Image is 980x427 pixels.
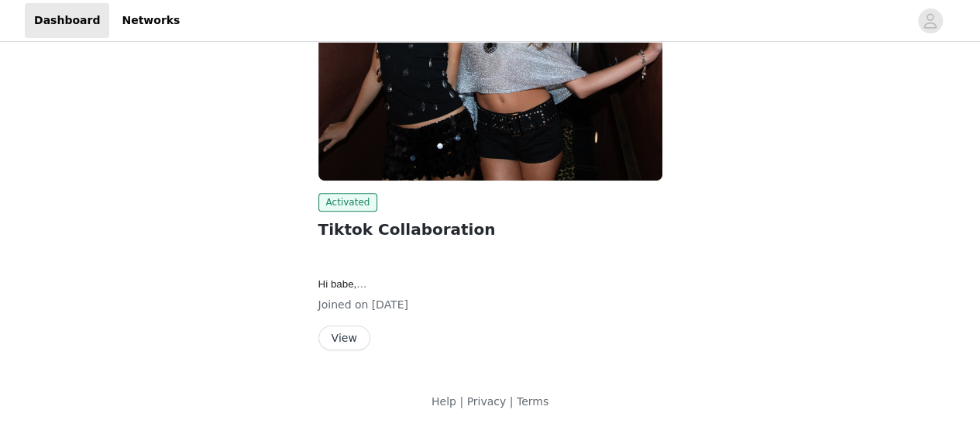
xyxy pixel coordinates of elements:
[318,298,369,311] span: Joined on
[318,325,370,350] button: View
[25,3,109,38] a: Dashboard
[318,218,662,241] h2: Tiktok Collaboration
[466,395,506,408] a: Privacy
[432,395,456,408] a: Help
[372,298,408,311] span: [DATE]
[318,332,370,344] a: View
[510,395,514,408] span: |
[923,9,937,33] div: avatar
[318,193,378,212] span: Activated
[517,395,548,408] a: Terms
[459,395,463,408] span: |
[112,3,189,38] a: Networks
[318,278,367,290] span: Hi babe,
